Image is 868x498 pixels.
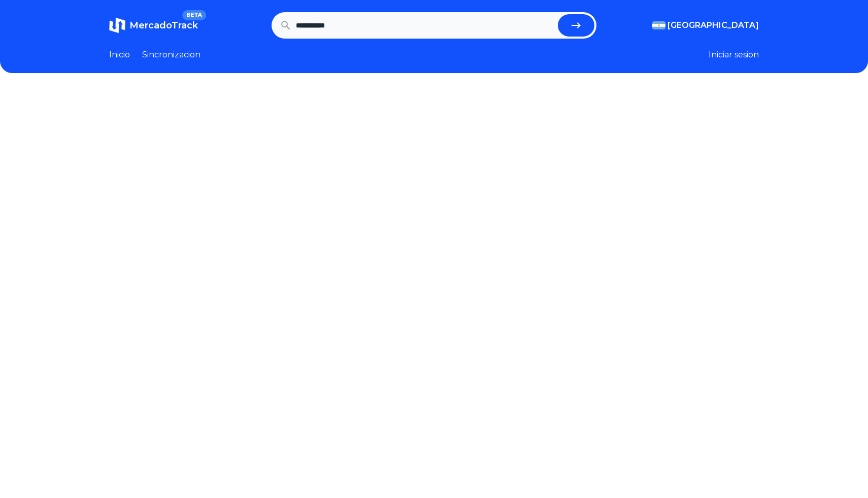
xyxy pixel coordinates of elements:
[667,19,759,31] span: [GEOGRAPHIC_DATA]
[709,49,759,61] button: Iniciar sesion
[652,19,759,31] button: [GEOGRAPHIC_DATA]
[182,10,206,20] span: BETA
[142,49,201,61] a: Sincronizacion
[109,49,130,61] a: Inicio
[129,20,198,31] span: MercadoTrack
[109,17,125,34] img: MercadoTrack
[652,21,665,29] img: Argentina
[109,17,198,34] a: MercadoTrackBETA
